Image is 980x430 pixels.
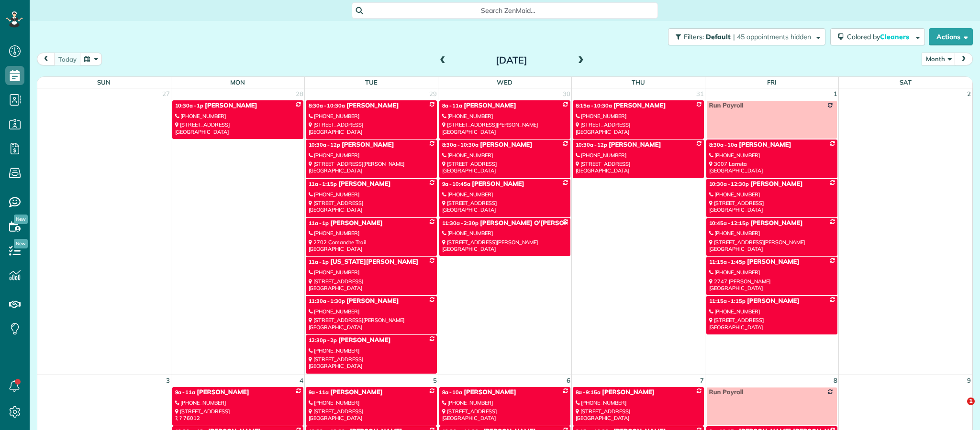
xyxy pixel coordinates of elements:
[576,408,701,422] div: [STREET_ADDRESS] [GEOGRAPHIC_DATA]
[442,399,568,406] div: [PHONE_NUMBER]
[576,121,701,135] div: [STREET_ADDRESS] [GEOGRAPHIC_DATA]
[346,102,399,109] span: [PERSON_NAME]
[309,141,341,148] span: 10:30a - 12p
[442,220,479,226] span: 11:30a - 2:30p
[880,32,911,41] span: Cleaners
[309,152,434,159] div: [PHONE_NUMBER]
[309,239,434,253] div: 2702 Comanche Trail [GEOGRAPHIC_DATA]
[442,200,568,214] div: [STREET_ADDRESS] [GEOGRAPHIC_DATA]
[847,32,913,41] span: Colored by
[576,152,701,159] div: [PHONE_NUMBER]
[663,28,825,45] a: Filters: Default | 45 appointments hidden
[709,181,749,187] span: 10:30a - 12:30p
[709,161,835,174] div: 3007 Larreta [GEOGRAPHIC_DATA]
[709,258,746,265] span: 11:15a - 1:45p
[309,121,434,135] div: [STREET_ADDRESS] [GEOGRAPHIC_DATA]
[309,269,434,276] div: [PHONE_NUMBER]
[442,191,568,198] div: [PHONE_NUMBER]
[472,180,524,188] span: [PERSON_NAME]
[342,141,394,149] span: [PERSON_NAME]
[309,113,434,119] div: [PHONE_NUMBER]
[709,141,738,148] span: 8:30a - 10a
[37,53,55,65] button: prev
[602,388,654,396] span: [PERSON_NAME]
[967,398,975,405] span: 1
[955,53,973,65] button: next
[442,152,568,159] div: [PHONE_NUMBER]
[706,32,731,41] span: Default
[767,78,777,86] span: Fri
[613,102,666,109] span: [PERSON_NAME]
[609,141,661,149] span: [PERSON_NAME]
[309,347,434,354] div: [PHONE_NUMBER]
[709,298,746,304] span: 11:15a - 1:15p
[739,141,791,149] span: [PERSON_NAME]
[97,78,111,86] span: Sun
[197,388,249,396] span: [PERSON_NAME]
[480,141,532,149] span: [PERSON_NAME]
[309,220,329,226] span: 11a - 1p
[175,121,301,135] div: [STREET_ADDRESS] [GEOGRAPHIC_DATA]
[464,388,516,396] span: [PERSON_NAME]
[161,88,171,99] a: 27
[175,113,301,119] div: [PHONE_NUMBER]
[452,55,571,65] h2: [DATE]
[830,28,925,45] button: Colored byCleaners
[709,269,835,276] div: [PHONE_NUMBER]
[309,298,345,304] span: 11:30a - 1:30p
[175,102,204,109] span: 10:30a - 1p
[562,88,571,99] a: 30
[330,219,382,227] span: [PERSON_NAME]
[175,399,301,406] div: [PHONE_NUMBER]
[709,230,835,236] div: [PHONE_NUMBER]
[566,375,571,386] a: 6
[205,102,257,109] span: [PERSON_NAME]
[330,258,418,266] span: [US_STATE][PERSON_NAME]
[709,388,744,396] span: Run Payroll
[900,78,912,86] span: Sat
[432,375,438,386] a: 5
[947,398,970,420] iframe: Intercom live chat
[929,28,973,45] button: Actions
[750,219,802,227] span: [PERSON_NAME]
[14,239,28,248] span: New
[309,161,434,174] div: [STREET_ADDRESS][PERSON_NAME] [GEOGRAPHIC_DATA]
[165,375,171,386] a: 3
[338,180,390,188] span: [PERSON_NAME]
[309,230,434,236] div: [PHONE_NUMBER]
[709,239,835,253] div: [STREET_ADDRESS][PERSON_NAME] [GEOGRAPHIC_DATA]
[576,141,608,148] span: 10:30a - 12p
[346,297,399,305] span: [PERSON_NAME]
[365,78,378,86] span: Tue
[442,230,568,236] div: [PHONE_NUMBER]
[14,215,28,224] span: New
[709,317,835,331] div: [STREET_ADDRESS] [GEOGRAPHIC_DATA]
[309,278,434,292] div: [STREET_ADDRESS] [GEOGRAPHIC_DATA]
[833,88,838,99] a: 1
[295,88,304,99] a: 28
[175,408,301,422] div: [STREET_ADDRESS] ?, ? 76012
[442,121,568,135] div: [STREET_ADDRESS][PERSON_NAME] [GEOGRAPHIC_DATA]
[922,53,956,65] button: Month
[309,389,329,396] span: 9a - 11a
[299,375,304,386] a: 4
[695,88,705,99] a: 31
[442,102,463,109] span: 8a - 11a
[330,388,382,396] span: [PERSON_NAME]
[309,258,329,265] span: 11a - 1p
[668,28,825,45] button: Filters: Default | 45 appointments hidden
[54,53,81,65] button: today
[750,180,802,188] span: [PERSON_NAME]
[709,102,744,109] span: Run Payroll
[309,200,434,214] div: [STREET_ADDRESS] [GEOGRAPHIC_DATA]
[464,102,516,109] span: [PERSON_NAME]
[576,389,601,396] span: 8a - 9:15a
[309,337,337,344] span: 12:30p - 2p
[428,88,438,99] a: 29
[709,308,835,315] div: [PHONE_NUMBER]
[309,317,434,331] div: [STREET_ADDRESS][PERSON_NAME] [GEOGRAPHIC_DATA]
[966,88,972,99] a: 2
[309,102,345,109] span: 8:30a - 10:30a
[442,181,471,187] span: 9a - 10:45a
[747,258,799,266] span: [PERSON_NAME]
